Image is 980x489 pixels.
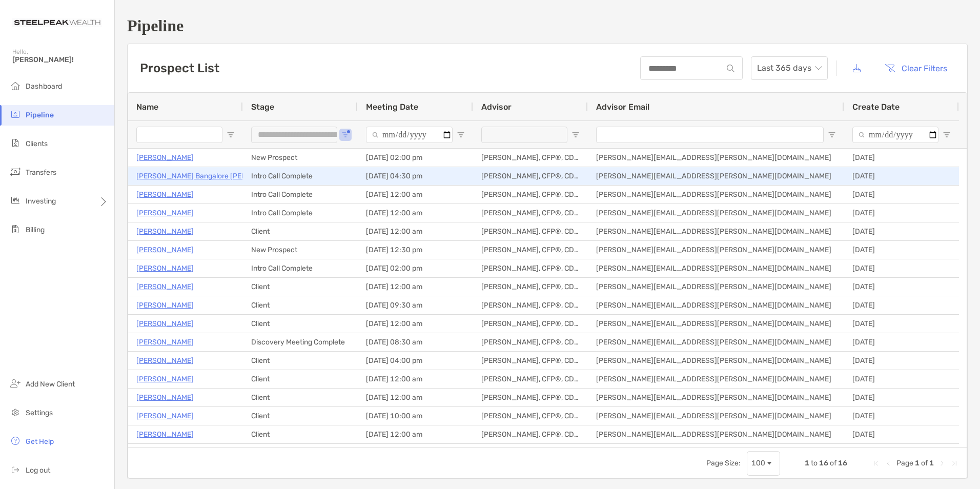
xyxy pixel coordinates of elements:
[830,459,836,467] span: of
[844,149,959,167] div: [DATE]
[473,389,588,406] div: [PERSON_NAME], CFP®, CDFA®
[588,296,844,314] div: [PERSON_NAME][EMAIL_ADDRESS][PERSON_NAME][DOMAIN_NAME]
[929,459,934,467] span: 1
[136,243,194,256] p: [PERSON_NAME]
[844,186,959,203] div: [DATE]
[358,186,473,203] div: [DATE] 12:00 am
[26,466,50,475] span: Log out
[877,57,955,79] button: Clear Filters
[341,131,350,139] button: Open Filter Menu
[571,131,580,139] button: Open Filter Menu
[588,370,844,388] div: [PERSON_NAME][EMAIL_ADDRESS][PERSON_NAME][DOMAIN_NAME]
[136,207,194,219] a: [PERSON_NAME]
[9,435,22,447] img: get-help icon
[706,459,741,467] div: Page Size:
[136,410,194,422] a: [PERSON_NAME]
[26,111,54,119] span: Pipeline
[9,406,22,418] img: settings icon
[136,299,194,312] a: [PERSON_NAME]
[358,333,473,351] div: [DATE] 08:30 am
[588,333,844,351] div: [PERSON_NAME][EMAIL_ADDRESS][PERSON_NAME][DOMAIN_NAME]
[596,102,649,112] span: Advisor Email
[473,222,588,240] div: [PERSON_NAME], CFP®, CDFA®
[9,223,22,235] img: billing icon
[136,391,194,404] p: [PERSON_NAME]
[844,315,959,333] div: [DATE]
[896,459,913,467] span: Page
[358,149,473,167] div: [DATE] 02:00 pm
[811,459,818,467] span: to
[9,166,22,178] img: transfers icon
[588,315,844,333] div: [PERSON_NAME][EMAIL_ADDRESS][PERSON_NAME][DOMAIN_NAME]
[473,296,588,314] div: [PERSON_NAME], CFP®, CDFA®
[136,317,194,330] p: [PERSON_NAME]
[9,79,22,92] img: dashboard icon
[26,437,54,446] span: Get Help
[844,425,959,443] div: [DATE]
[26,82,62,91] span: Dashboard
[588,259,844,277] div: [PERSON_NAME][EMAIL_ADDRESS][PERSON_NAME][DOMAIN_NAME]
[358,167,473,185] div: [DATE] 04:30 pm
[588,204,844,222] div: [PERSON_NAME][EMAIL_ADDRESS][PERSON_NAME][DOMAIN_NAME]
[473,186,588,203] div: [PERSON_NAME], CFP®, CDFA®
[844,296,959,314] div: [DATE]
[243,407,358,425] div: Client
[9,108,22,120] img: pipeline icon
[136,127,222,143] input: Name Filter Input
[243,149,358,167] div: New Prospect
[921,459,928,467] span: of
[757,57,822,79] span: Last 365 days
[9,463,22,476] img: logout icon
[805,459,809,467] span: 1
[26,197,56,206] span: Investing
[136,336,194,349] a: [PERSON_NAME]
[243,278,358,296] div: Client
[358,278,473,296] div: [DATE] 12:00 am
[819,459,828,467] span: 16
[844,389,959,406] div: [DATE]
[950,459,958,467] div: Last Page
[473,370,588,388] div: [PERSON_NAME], CFP®, CDFA®
[751,459,765,467] div: 100
[136,280,194,293] p: [PERSON_NAME]
[26,139,48,148] span: Clients
[136,373,194,385] a: [PERSON_NAME]
[358,352,473,370] div: [DATE] 04:00 pm
[852,102,900,112] span: Create Date
[136,262,194,275] a: [PERSON_NAME]
[136,188,194,201] a: [PERSON_NAME]
[844,370,959,388] div: [DATE]
[358,370,473,388] div: [DATE] 12:00 am
[243,389,358,406] div: Client
[227,131,235,139] button: Open Filter Menu
[243,259,358,277] div: Intro Call Complete
[588,407,844,425] div: [PERSON_NAME][EMAIL_ADDRESS][PERSON_NAME][DOMAIN_NAME]
[12,4,102,41] img: Zoe Logo
[243,241,358,259] div: New Prospect
[243,370,358,388] div: Client
[473,259,588,277] div: [PERSON_NAME], CFP®, CDFA®
[915,459,920,467] span: 1
[884,459,892,467] div: Previous Page
[243,167,358,185] div: Intro Call Complete
[358,241,473,259] div: [DATE] 12:30 pm
[243,222,358,240] div: Client
[588,167,844,185] div: [PERSON_NAME][EMAIL_ADDRESS][PERSON_NAME][DOMAIN_NAME]
[844,278,959,296] div: [DATE]
[136,428,194,441] a: [PERSON_NAME]
[473,149,588,167] div: [PERSON_NAME], CFP®, CDFA®
[844,333,959,351] div: [DATE]
[243,296,358,314] div: Client
[872,459,880,467] div: First Page
[136,225,194,238] a: [PERSON_NAME]
[140,61,219,75] h3: Prospect List
[844,241,959,259] div: [DATE]
[852,127,938,143] input: Create Date Filter Input
[366,102,418,112] span: Meeting Date
[844,167,959,185] div: [DATE]
[473,204,588,222] div: [PERSON_NAME], CFP®, CDFA®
